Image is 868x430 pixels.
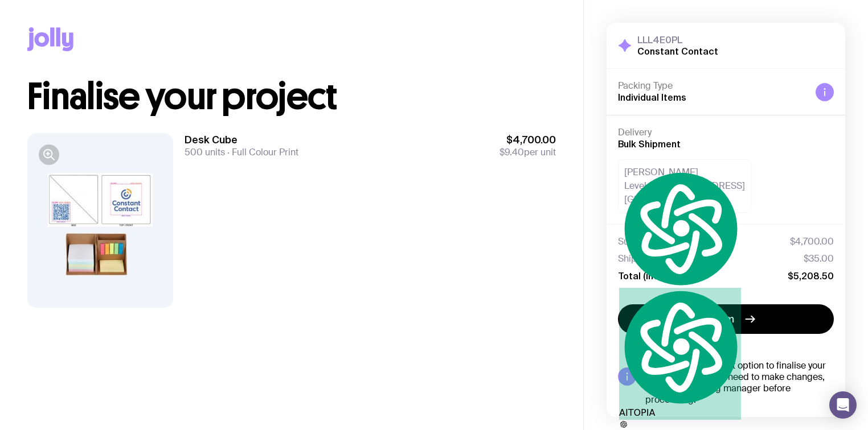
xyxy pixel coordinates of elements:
h4: Packing Type [618,80,806,92]
img: gpt-black.svg [619,420,628,429]
h2: Constant Contact [637,46,718,57]
span: Subtotal [618,236,653,247]
span: Full Colour Print [225,146,298,158]
span: $9.40 [499,146,524,158]
button: Confirm [618,304,834,334]
h1: Finalise your project [27,78,556,115]
h3: Desk Cube [185,133,298,147]
div: AITOPIA [619,288,741,420]
div: [PERSON_NAME] Level 6, [STREET_ADDRESS] [GEOGRAPHIC_DATA] [618,159,751,213]
span: Bulk Shipment [618,139,681,149]
span: Total (inc. GST) [618,270,686,282]
span: $35.00 [804,253,834,264]
span: $5,208.50 [788,270,834,282]
span: $4,700.00 [790,236,834,247]
span: $4,700.00 [499,133,556,147]
span: Individual Items [618,92,686,102]
div: Open Intercom Messenger [829,391,857,419]
img: logo.svg [619,169,741,288]
img: logo.svg [619,288,741,406]
span: per unit [499,147,556,158]
span: Shipping [618,253,656,264]
h4: Delivery [618,127,834,138]
h3: LLL4E0PL [637,34,718,46]
span: 500 units [185,146,225,158]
